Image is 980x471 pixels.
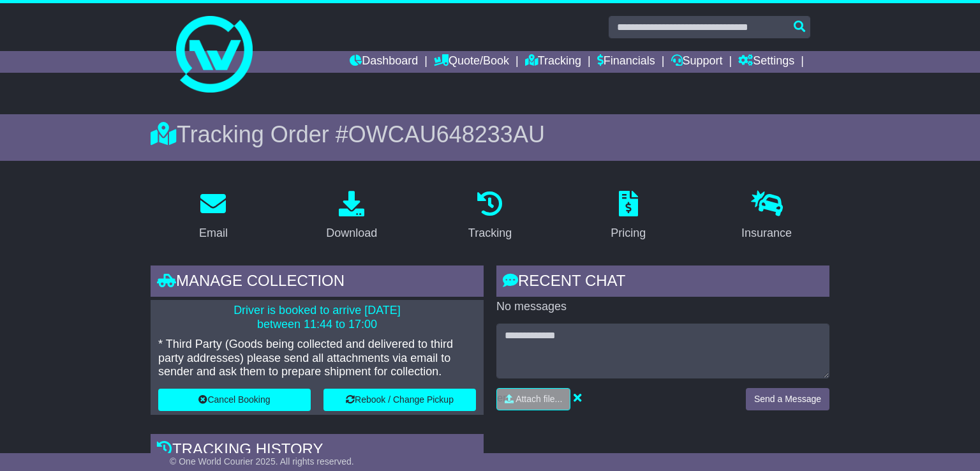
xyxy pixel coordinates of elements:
[170,456,354,467] span: © One World Courier 2025. All rights reserved.
[318,186,385,246] a: Download
[158,389,311,411] button: Cancel Booking
[151,434,484,468] div: Tracking history
[323,389,476,411] button: Rebook / Change Pickup
[199,225,228,242] div: Email
[611,225,646,242] div: Pricing
[496,300,829,314] p: No messages
[151,121,829,148] div: Tracking Order #
[733,186,800,246] a: Insurance
[350,51,418,73] a: Dashboard
[738,51,794,73] a: Settings
[671,51,723,73] a: Support
[191,186,236,246] a: Email
[158,304,476,331] p: Driver is booked to arrive [DATE] between 11:44 to 17:00
[597,51,655,73] a: Financials
[741,225,792,242] div: Insurance
[496,265,829,300] div: RECENT CHAT
[348,121,545,147] span: OWCAU648233AU
[434,51,509,73] a: Quote/Book
[158,338,476,379] p: * Third Party (Goods being collected and delivered to third party addresses) please send all atta...
[525,51,581,73] a: Tracking
[468,225,512,242] div: Tracking
[746,388,829,410] button: Send a Message
[602,186,654,246] a: Pricing
[460,186,520,246] a: Tracking
[326,225,377,242] div: Download
[151,265,484,300] div: Manage collection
